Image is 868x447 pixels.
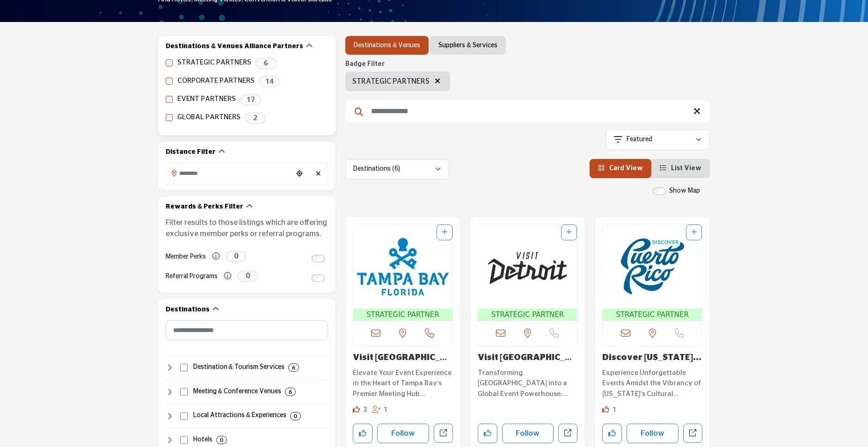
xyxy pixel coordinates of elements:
button: Like company [602,424,622,443]
a: Open visit-detroit in new tab [558,424,577,443]
button: Follow [502,424,554,443]
a: Open Listing in new tab [603,224,702,321]
div: 0 Results For Local Attractions & Experiences [290,412,301,420]
span: 17 [240,94,261,106]
input: Switch to Member Perks [312,255,325,262]
span: Card View [609,165,643,172]
a: Add To List [691,229,697,236]
input: STRATEGIC PARTNERS checkbox [166,59,173,66]
h2: Destinations & Venues Alliance Partners [166,42,303,51]
h3: Discover Puerto Rico [602,353,702,363]
label: CORPORATE PARTNERS [177,76,255,87]
input: Select Hotels checkbox [180,436,188,444]
label: EVENT PARTNERS [177,94,236,105]
span: STRATEGIC PARTNERS [352,76,430,87]
h6: Badge Filter [345,60,450,68]
h4: Hotels: Accommodations ranging from budget to luxury, offering lodging, amenities, and services t... [193,435,212,445]
b: 6 [289,389,292,395]
li: Card View [590,159,651,178]
label: Member Perks [166,249,206,265]
b: 6 [292,364,295,371]
input: Select Destination & Tourism Services checkbox [180,364,188,371]
input: CORPORATE PARTNERS checkbox [166,78,173,85]
span: 6 [255,58,277,69]
label: GLOBAL PARTNERS [177,112,241,123]
h2: Rewards & Perks Filter [166,202,243,212]
button: Follow [377,424,429,443]
label: Show Map [669,186,700,196]
a: Destinations & Venues [354,41,420,50]
button: Follow [627,424,678,443]
span: STRATEGIC PARTNER [480,310,576,320]
p: Experience Unforgettable Events Amidst the Vibrancy of [US_STATE]'s Cultural Landscape Founded in... [602,368,702,400]
span: List View [671,165,701,172]
button: Like company [478,424,497,443]
h4: Destination & Tourism Services: Organizations and services that promote travel, tourism, and loca... [193,363,284,372]
div: Choose your current location [292,164,306,184]
input: Switch to Referral Programs [312,274,325,282]
p: Elevate Your Event Experience in the Heart of Tampa Bay's Premier Meeting Hub Specializing in fac... [353,368,453,400]
a: Experience Unforgettable Events Amidst the Vibrancy of [US_STATE]'s Cultural Landscape Founded in... [602,366,702,400]
b: 0 [294,413,297,419]
a: Open Listing in new tab [478,224,577,321]
input: Select Local Attractions & Experiences checkbox [180,412,188,420]
h4: Local Attractions & Experiences: Entertainment, cultural, and recreational destinations that enha... [193,411,286,420]
p: Transforming [GEOGRAPHIC_DATA] into a Global Event Powerhouse: Your Premier Destination for Unfor... [478,368,578,400]
img: Discover Puerto Rico [603,224,702,309]
h3: Visit Tampa Bay [353,353,453,363]
input: Search Category [166,320,328,340]
p: Featured [627,135,652,144]
b: 0 [220,437,223,443]
i: Likes [353,406,360,413]
img: Visit Tampa Bay [353,224,452,309]
span: 2 [245,112,266,124]
a: Open discover-puerto-rico in new tab [683,424,702,443]
button: Featured [606,130,710,150]
h4: Meeting & Conference Venues: Facilities and spaces designed for business meetings, conferences, a... [193,387,281,397]
p: Destinations (6) [353,165,400,174]
button: Destinations (6) [345,159,449,180]
a: Discover [US_STATE]... [602,353,701,362]
h3: Visit Detroit [478,353,578,363]
a: Add To List [566,229,572,236]
img: Visit Detroit [478,224,577,309]
div: 0 Results For Hotels [216,436,227,444]
input: Search Keyword [345,100,710,123]
div: 6 Results For Meeting & Conference Venues [285,388,296,396]
span: 0 [226,251,247,262]
a: Transforming [GEOGRAPHIC_DATA] into a Global Event Powerhouse: Your Premier Destination for Unfor... [478,366,578,400]
a: Elevate Your Event Experience in the Heart of Tampa Bay's Premier Meeting Hub Specializing in fac... [353,366,453,400]
a: Add To List [442,229,447,236]
span: 3 [363,406,367,413]
i: Like [602,406,609,413]
div: Followers [372,405,388,416]
span: 0 [237,270,258,282]
a: Suppliers & Services [438,41,497,50]
a: Open Listing in new tab [353,224,452,321]
li: List View [651,159,710,178]
a: Visit [GEOGRAPHIC_DATA] [353,353,447,372]
h2: Destinations [166,305,210,315]
a: Open visit-tampa-bay in new tab [434,424,453,443]
span: STRATEGIC PARTNER [605,310,700,320]
a: Visit [GEOGRAPHIC_DATA] [478,353,572,372]
div: 6 Results For Destination & Tourism Services [288,363,299,372]
h2: Distance Filter [166,148,216,157]
input: EVENT PARTNERS checkbox [166,96,173,103]
input: Select Meeting & Conference Venues checkbox [180,388,188,396]
label: Referral Programs [166,268,218,285]
a: View List [660,165,701,172]
input: Search Location [166,164,292,182]
span: 1 [613,406,617,413]
a: View Card [598,165,643,172]
span: 14 [259,76,280,87]
span: 1 [384,406,388,413]
span: STRATEGIC PARTNER [355,310,451,320]
input: GLOBAL PARTNERS checkbox [166,114,173,121]
p: Filter results to those listings which are offering exclusive member perks or referral programs. [166,217,328,239]
button: Like company [353,424,372,443]
label: STRATEGIC PARTNERS [177,58,251,68]
div: Clear search location [311,164,325,184]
